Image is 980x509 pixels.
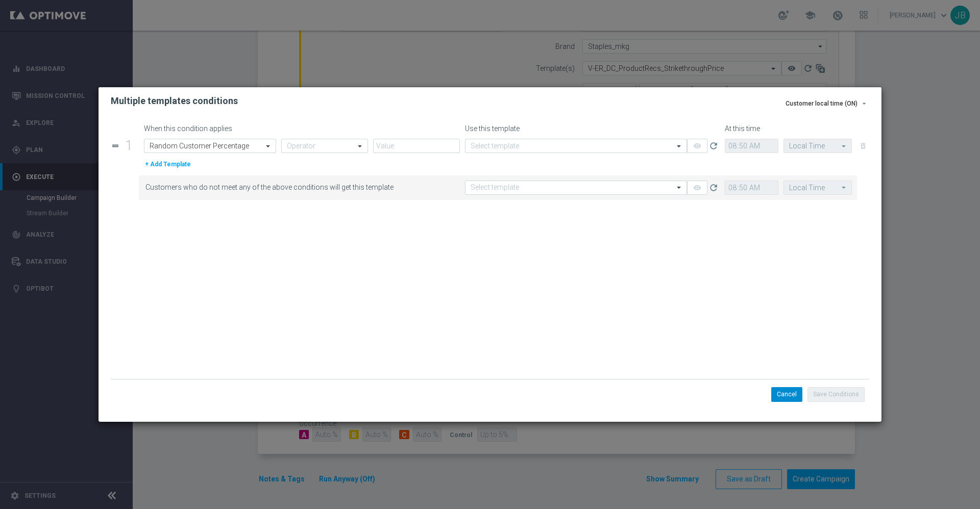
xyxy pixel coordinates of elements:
i: refresh [708,183,719,193]
button: Save Conditions [807,387,865,401]
input: Time [725,181,778,195]
i: arrow_drop_down [860,99,868,108]
input: Time [725,139,778,153]
ng-select: Local Time [783,181,852,195]
span: Customers who do not meet any of the above conditions will get this template [145,183,461,192]
label: Customer local time (ON) [786,99,857,108]
ng-select: Local Time [783,139,852,153]
button: Cancel [771,387,802,401]
div: At this time [722,124,852,133]
i: refresh [708,141,719,151]
button: arrow_drop_down [859,97,869,110]
button: refresh [707,181,720,195]
input: Value [373,139,460,153]
button: + Add Template [144,159,192,170]
ng-select: Random Customer Percentage [144,139,276,153]
button: refresh [707,139,720,153]
h2: Multiple templates conditions [111,95,238,107]
div: 1 [122,142,139,150]
div: When this condition applies [144,124,279,133]
div: Use this template [462,124,722,133]
i: drag_handle [111,141,120,150]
